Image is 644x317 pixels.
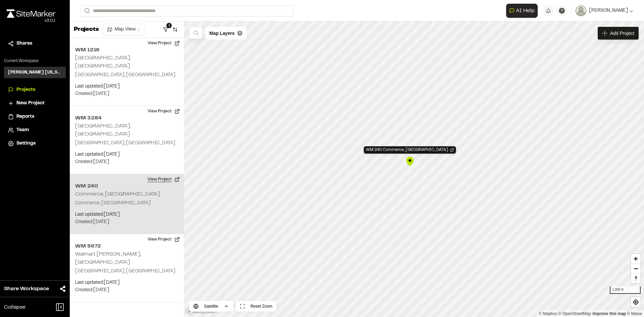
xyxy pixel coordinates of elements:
span: Share Workspace [4,285,49,293]
button: View Project [144,106,184,117]
div: Oh geez...please don't... [7,18,55,24]
p: Created: [DATE] [75,286,178,294]
span: Collapse [4,303,25,311]
span: Shares [16,40,32,47]
p: Current Workspace [4,58,66,64]
div: Open AI Assistant [506,4,540,18]
a: OpenStreetMap [558,311,591,316]
h2: WM 5672 [75,242,178,250]
span: Projects [16,86,35,94]
button: Reset Zoom [236,301,276,312]
a: Mapbox [539,311,557,316]
span: Settings [16,140,36,147]
canvas: Map [184,21,644,317]
a: Map feedback [593,311,626,316]
a: Team [8,126,62,134]
p: [GEOGRAPHIC_DATA], [GEOGRAPHIC_DATA] [75,268,178,275]
button: 1 [161,24,170,35]
h2: Walmart [PERSON_NAME], [GEOGRAPHIC_DATA] [75,252,141,265]
span: Team [16,126,29,134]
img: rebrand.png [7,9,55,18]
button: Search [80,5,93,16]
p: [GEOGRAPHIC_DATA], [GEOGRAPHIC_DATA] [75,140,178,147]
button: View Project [144,38,184,49]
p: [GEOGRAPHIC_DATA], [GEOGRAPHIC_DATA] [75,71,178,79]
p: Last updated: [DATE] [75,151,178,158]
h2: Commerce, [GEOGRAPHIC_DATA] [75,192,160,197]
p: Last updated: [DATE] [75,83,178,90]
span: Reports [16,113,34,120]
button: Open AI Assistant [506,4,538,18]
div: Map marker [405,156,415,166]
p: Last updated: [DATE] [75,211,178,218]
span: New Project [16,100,45,107]
h3: [PERSON_NAME] [US_STATE] [8,69,62,75]
h2: [GEOGRAPHIC_DATA], [GEOGRAPHIC_DATA] [75,124,130,137]
a: Settings [8,140,62,147]
div: Open Project [364,146,456,154]
a: New Project [8,100,62,107]
h2: WM 1216 [75,46,178,54]
span: Map Layers [209,30,234,37]
span: AI Help [516,7,535,15]
a: Projects [8,86,62,94]
button: Satellite [189,301,233,312]
p: Commerce, [GEOGRAPHIC_DATA] [75,200,178,207]
a: Shares [8,40,62,47]
button: Find my location [631,297,641,307]
button: Zoom in [631,254,641,264]
button: Reset bearing to north [631,273,641,283]
span: Reset bearing to north [631,274,641,283]
p: Created: [DATE] [75,90,178,98]
span: 1 [166,23,172,28]
span: Add Project [610,30,634,37]
p: Created: [DATE] [75,158,178,166]
h2: [GEOGRAPHIC_DATA], [GEOGRAPHIC_DATA] [75,56,130,68]
p: Created: [DATE] [75,218,178,226]
img: User [576,5,586,16]
button: View Project [144,174,184,185]
div: 1,000 ft [610,286,641,294]
span: [PERSON_NAME] [589,7,628,14]
p: Last updated: [DATE] [75,279,178,286]
span: Zoom out [631,264,641,273]
h2: WM 3284 [75,114,178,122]
button: [PERSON_NAME] [576,5,633,16]
button: Zoom out [631,264,641,273]
a: Mapbox logo [186,307,215,315]
p: Projects [74,25,99,34]
a: Maxar [627,311,642,316]
h2: WM 240 [75,182,178,190]
a: Reports [8,113,62,120]
button: View Project [144,234,184,245]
